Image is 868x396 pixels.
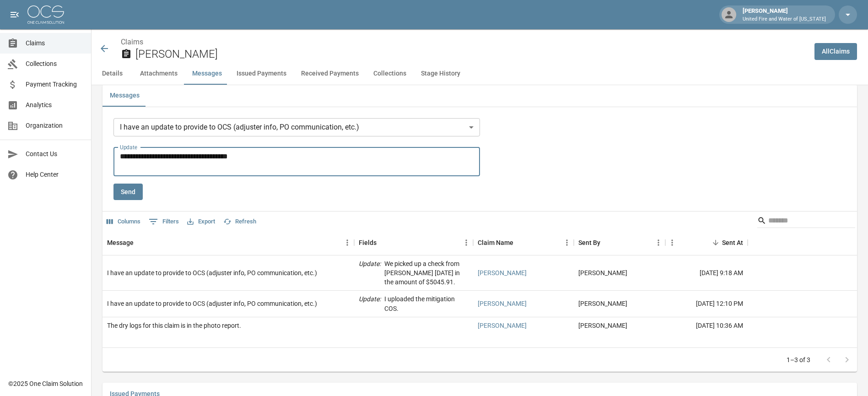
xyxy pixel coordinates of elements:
[478,321,527,330] a: [PERSON_NAME]
[107,321,241,330] div: The dry logs for this claim is in the photo report.
[27,5,64,24] img: ocs-logo-white-transparent.png
[473,230,574,255] div: Claim Name
[359,294,381,313] p: Update :
[814,43,857,60] a: AllClaims
[26,149,84,159] span: Contact Us
[26,100,84,110] span: Analytics
[102,85,857,107] div: related-list tabs
[652,236,665,250] button: Menu
[185,63,229,85] button: Messages
[26,121,84,130] span: Organization
[294,63,366,85] button: Received Payments
[574,230,665,255] div: Sent By
[113,184,143,201] button: Send
[377,236,389,249] button: Sort
[665,255,748,291] div: [DATE] 9:18 AM
[366,63,414,85] button: Collections
[185,215,217,229] button: Export
[578,299,627,308] div: April Harding
[739,6,830,23] div: [PERSON_NAME]
[578,321,627,330] div: April Harding
[121,37,807,48] nav: breadcrumb
[135,48,807,61] h2: [PERSON_NAME]
[8,379,83,388] div: © 2025 One Claim Solution
[92,63,868,85] div: anchor tabs
[107,230,134,255] div: Message
[787,355,810,364] p: 1–3 of 3
[414,63,468,85] button: Stage History
[722,230,743,255] div: Sent At
[26,38,84,48] span: Claims
[359,230,377,255] div: Fields
[26,59,84,69] span: Collections
[133,63,185,85] button: Attachments
[709,236,722,249] button: Sort
[113,118,480,136] div: I have an update to provide to OCS (adjuster info, PO communication, etc.)
[478,299,527,308] a: [PERSON_NAME]
[384,259,469,287] p: We picked up a check from [PERSON_NAME] [DATE] in the amount of $5045.91.
[665,291,748,317] div: [DATE] 12:10 PM
[26,170,84,179] span: Help Center
[107,268,317,277] div: I have an update to provide to OCS (adjuster info, PO communication, etc.)
[578,230,600,255] div: Sent By
[665,230,748,255] div: Sent At
[600,236,613,249] button: Sort
[134,236,146,249] button: Sort
[665,317,748,334] div: [DATE] 10:36 AM
[121,38,143,46] a: Claims
[513,236,526,249] button: Sort
[384,294,469,313] p: I uploaded the mitigation COS.
[665,236,679,250] button: Menu
[102,230,354,255] div: Message
[340,236,354,250] button: Menu
[102,85,147,107] button: Messages
[478,268,527,277] a: [PERSON_NAME]
[104,215,143,229] button: Select columns
[359,259,381,287] p: Update :
[578,268,627,277] div: April Harding
[478,230,513,255] div: Claim Name
[354,230,473,255] div: Fields
[221,215,259,229] button: Refresh
[92,63,133,85] button: Details
[560,236,574,250] button: Menu
[743,16,826,23] p: United Fire and Water of [US_STATE]
[459,236,473,250] button: Menu
[107,299,317,308] div: I have an update to provide to OCS (adjuster info, PO communication, etc.)
[146,214,181,229] button: Show filters
[757,213,855,230] div: Search
[5,5,24,24] button: open drawer
[26,80,84,89] span: Payment Tracking
[229,63,294,85] button: Issued Payments
[120,143,137,151] label: Update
